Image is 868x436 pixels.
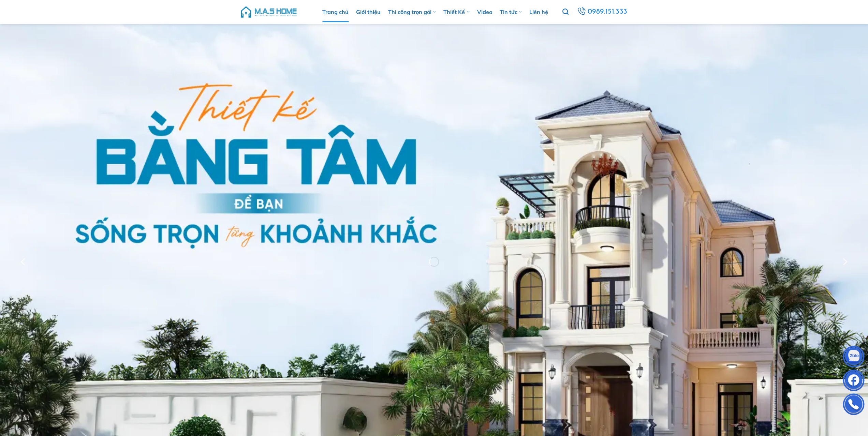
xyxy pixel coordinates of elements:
[477,2,492,22] a: Video
[562,5,569,19] a: Tìm kiếm
[240,2,298,22] img: M.A.S HOME – Tổng Thầu Thiết Kế Và Xây Nhà Trọn Gói
[843,371,864,392] img: Facebook
[17,213,30,310] button: Previous
[587,6,629,18] span: 0989.151.333
[443,2,469,22] a: Thiết Kế
[529,2,548,22] a: Liên hệ
[575,5,630,18] a: 0989.151.333
[838,213,851,310] button: Next
[843,395,864,416] img: Phone
[388,2,436,22] a: Thi công trọn gói
[356,2,381,22] a: Giới thiệu
[322,2,349,22] a: Trang chủ
[843,347,864,368] img: Zalo
[500,2,522,22] a: Tin tức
